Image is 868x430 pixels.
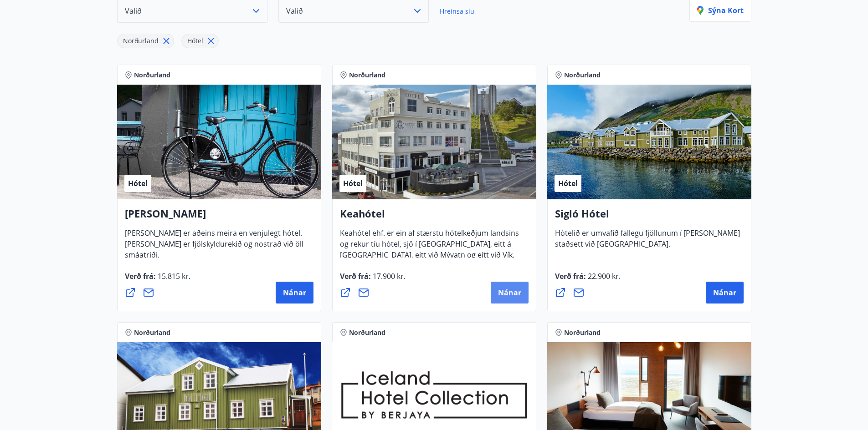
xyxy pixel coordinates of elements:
p: Sýna kort [697,5,744,15]
span: Hótel [128,178,148,188]
span: 22.900 kr. [586,271,621,281]
span: Valið [286,6,303,16]
span: Hótel [187,36,203,45]
span: Norðurland [134,71,170,80]
span: Norðurland [349,71,385,80]
span: Hótel [343,178,363,188]
span: Norðurland [349,328,385,337]
span: Norðurland [134,328,170,337]
span: [PERSON_NAME] er aðeins meira en venjulegt hótel. [PERSON_NAME] er fjölskyldurekið og nostrað við... [125,228,303,267]
button: Nánar [491,282,529,304]
button: Nánar [276,282,313,304]
span: Verð frá : [555,271,621,288]
span: Keahótel ehf. er ein af stærstu hótelkeðjum landsins og rekur tíu hótel, sjö í [GEOGRAPHIC_DATA],... [340,228,519,289]
span: 17.900 kr. [371,271,406,281]
span: Norðurland [564,71,601,80]
span: Nánar [283,288,306,298]
span: Verð frá : [340,271,406,288]
span: Valið [125,6,142,16]
span: Nánar [498,288,521,298]
span: Nánar [713,288,736,298]
h4: Sigló Hótel [555,207,744,228]
div: Norðurland [117,34,174,48]
span: Verð frá : [125,271,190,288]
div: Hótel [181,34,219,48]
span: Hreinsa síu [440,7,474,15]
span: 15.815 kr. [156,271,190,281]
h4: [PERSON_NAME] [125,207,313,228]
span: Norðurland [564,328,601,337]
span: Hótel [558,178,578,188]
span: Norðurland [123,36,159,45]
button: Nánar [706,282,744,304]
h4: Keahótel [340,207,529,228]
span: Hótelið er umvafið fallegu fjöllunum í [PERSON_NAME] staðsett við [GEOGRAPHIC_DATA]. [555,228,740,256]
